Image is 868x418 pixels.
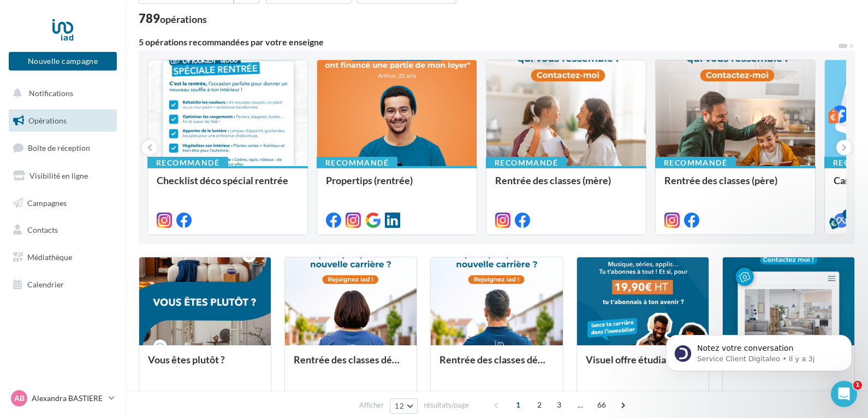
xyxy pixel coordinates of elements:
span: 3 [550,396,568,414]
a: Boîte de réception [7,136,119,160]
div: Rentrée des classes (père) [664,175,806,197]
div: Rentrée des classes (mère) [495,175,637,197]
div: Visuel offre étudiante N°4 [586,354,700,376]
div: Recommandé [317,157,397,169]
div: Rentrée des classes développement (conseiller) [439,354,554,376]
a: AB Alexandra BASTIERE [9,388,117,409]
p: Alexandra BASTIERE [32,393,104,404]
span: Visibilité en ligne [29,171,88,180]
a: Calendrier [7,273,119,296]
a: Contacts [7,219,119,242]
div: Recommandé [486,157,567,169]
a: Visibilité en ligne [7,164,119,187]
iframe: Intercom live chat [831,381,857,407]
span: 2 [531,396,548,414]
button: Notifications [7,82,115,105]
span: 66 [593,396,611,414]
button: Nouvelle campagne [9,52,117,70]
div: Rentrée des classes développement (conseillère) [294,354,408,376]
span: Opérations [28,116,67,125]
div: Propertips (rentrée) [326,175,468,197]
span: Notifications [29,89,73,98]
span: 1 [853,381,862,390]
span: 12 [395,402,404,410]
span: Calendrier [27,280,64,289]
span: Afficher [359,400,384,410]
span: Boîte de réception [28,143,90,152]
a: Opérations [7,109,119,132]
span: Médiathèque [27,252,72,262]
div: 789 [139,13,207,25]
span: AB [14,393,25,404]
div: Recommandé [147,157,228,169]
button: 12 [390,398,418,414]
a: Campagnes [7,192,119,215]
div: Checklist déco spécial rentrée [157,175,299,197]
span: résultats/page [424,400,469,410]
span: Campagnes [27,198,67,207]
div: opérations [160,14,207,24]
div: Recommandé [655,157,736,169]
span: 1 [509,396,527,414]
span: Contacts [27,225,58,234]
a: Médiathèque [7,246,119,269]
span: ... [572,396,589,414]
div: Vous êtes plutôt ? [148,354,262,376]
iframe: Intercom notifications message [650,312,868,388]
div: 5 opérations recommandées par votre enseigne [139,38,837,46]
div: 5 [842,209,852,219]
